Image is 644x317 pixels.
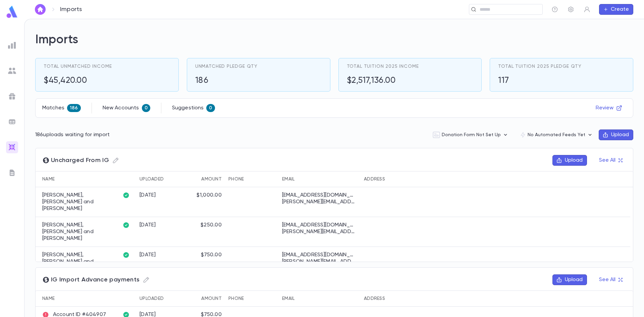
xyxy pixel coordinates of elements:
[282,252,356,258] p: [EMAIL_ADDRESS][DOMAIN_NAME]
[595,274,626,285] button: See All
[44,76,87,86] h5: $45,420.00
[42,252,116,272] p: [PERSON_NAME], [PERSON_NAME] and [PERSON_NAME]
[552,274,587,285] button: Upload
[498,76,509,86] h5: 117
[36,290,119,307] div: Name
[8,143,16,151] img: imports_gradient.a72c8319815fb0872a7f9c3309a0627a.svg
[282,171,294,187] div: Email
[201,290,222,307] div: Amount
[140,192,156,199] div: 9/10/2025
[364,171,385,187] div: Address
[225,171,279,187] div: Phone
[36,7,44,12] img: home_white.a664292cf8c1dea59945f0da9f25487c.svg
[5,5,19,18] img: logo
[140,171,164,187] div: Uploaded
[42,155,121,166] span: Uncharged From IG
[347,64,419,69] span: Total Tuition 2025 Income
[592,103,626,113] button: Review
[8,169,16,177] img: letters_grey.7941b92b52307dd3b8a917253454ce1c.svg
[8,41,16,49] img: reports_grey.c525e4749d1bce6a11f5fe2a8de1b229.svg
[195,76,209,86] h5: 186
[201,222,222,228] div: $250.00
[279,171,361,187] div: Email
[8,67,16,75] img: students_grey.60c7aba0da46da39d6d829b817ac14fc.svg
[197,192,222,199] div: $1,000.00
[42,105,64,111] p: Matches
[136,290,186,307] div: Uploaded
[364,290,385,307] div: Address
[282,258,356,265] p: [PERSON_NAME][EMAIL_ADDRESS][DOMAIN_NAME]
[42,290,55,307] div: Name
[361,171,478,187] div: Address
[140,290,164,307] div: Uploaded
[8,118,16,126] img: batches_grey.339ca447c9d9533ef1741baa751efc33.svg
[599,4,633,15] button: Create
[136,171,186,187] div: Uploaded
[140,252,156,258] div: 9/10/2025
[282,199,356,205] p: [PERSON_NAME][EMAIL_ADDRESS][DOMAIN_NAME]
[228,171,244,187] div: Phone
[195,64,258,69] span: Unmatched Pledge Qty
[552,155,587,166] button: Upload
[282,290,294,307] div: Email
[35,131,110,138] p: 186 uploads waiting for import
[599,129,633,140] button: Upload
[186,171,225,187] div: Amount
[36,171,119,187] div: Name
[206,105,215,111] span: 0
[172,105,204,111] p: Suggestions
[282,228,356,235] p: [PERSON_NAME][EMAIL_ADDRESS][DOMAIN_NAME]
[35,33,633,47] h2: Imports
[42,222,116,242] p: [PERSON_NAME], [PERSON_NAME] and [PERSON_NAME]
[282,222,356,228] p: [EMAIL_ADDRESS][DOMAIN_NAME]
[67,105,80,111] span: 186
[228,290,244,307] div: Phone
[8,92,16,100] img: campaigns_grey.99e729a5f7ee94e3726e6486bddda8f1.svg
[60,6,82,13] p: Imports
[201,252,222,258] div: $750.00
[279,290,361,307] div: Email
[44,64,112,69] span: Total Unmatched Income
[103,105,139,111] p: New Accounts
[186,290,225,307] div: Amount
[514,128,599,141] button: No Automated Feeds Yet
[42,192,116,212] p: [PERSON_NAME], [PERSON_NAME] and [PERSON_NAME]
[427,128,514,141] button: Donation Form Not Set Up
[282,192,356,199] p: [EMAIL_ADDRESS][DOMAIN_NAME]
[140,222,156,228] div: 9/10/2025
[361,290,478,307] div: Address
[42,274,152,285] span: IG Import Advance payments
[595,155,626,166] button: See All
[498,64,581,69] span: Total Tuition 2025 Pledge Qty
[225,290,279,307] div: Phone
[142,105,150,111] span: 0
[201,171,222,187] div: Amount
[347,76,396,86] h5: $2,517,136.00
[42,171,55,187] div: Name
